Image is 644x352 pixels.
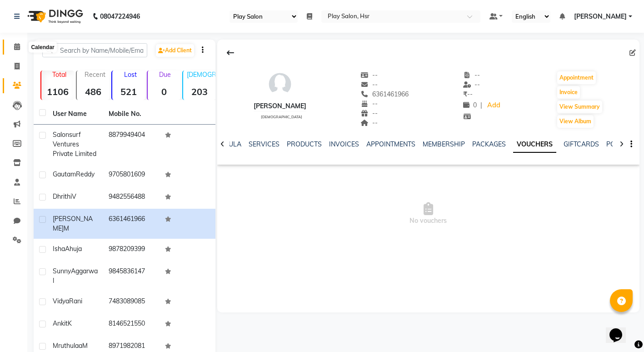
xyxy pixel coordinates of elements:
span: Rani [69,297,82,305]
button: View Album [557,115,594,128]
span: Reddy [76,170,95,178]
span: No vouchers [217,168,639,259]
td: 8879949404 [103,125,159,164]
a: PACKAGES [472,140,506,148]
span: Vidya [53,297,69,305]
td: 6361461966 [103,209,159,239]
span: -- [463,71,480,79]
span: -- [361,109,378,117]
td: 9482556488 [103,186,159,209]
p: Due [150,70,180,79]
button: Invoice [557,86,580,99]
span: -- [463,80,480,89]
span: -- [361,80,378,89]
span: M [64,224,69,232]
a: Add Client [156,44,194,57]
span: Ankit [53,319,68,327]
div: Calendar [29,42,56,53]
th: Mobile No. [103,104,159,125]
p: Lost [116,70,145,79]
input: Search by Name/Mobile/Email/Code [42,43,147,57]
button: Appointment [557,71,596,84]
span: [DEMOGRAPHIC_DATA] [261,115,302,119]
span: -- [463,90,473,98]
td: 8146521550 [103,313,159,336]
span: [PERSON_NAME] [574,12,627,21]
span: Sunny [53,267,71,275]
span: Aggarwal [53,267,98,285]
strong: 521 [112,86,145,97]
span: Gautam [53,170,76,178]
p: Total [45,70,74,79]
span: 0 [463,101,477,109]
span: Salonsurf Ventures Private Limited [53,131,96,158]
span: -- [361,71,378,79]
b: 08047224946 [100,4,140,29]
td: 9878209399 [103,239,159,261]
a: PRODUCTS [287,140,322,148]
iframe: chat widget [606,316,635,343]
a: GIFTCARDS [564,140,599,148]
span: Dhrithi [53,192,72,201]
strong: 0 [148,86,180,97]
span: Ahuja [65,245,82,253]
span: Mruthulaa [53,342,82,350]
span: -- [361,119,378,127]
div: Back to Client [221,44,240,61]
span: V [72,192,76,201]
a: INVOICES [329,140,359,148]
a: SERVICES [249,140,280,148]
span: | [480,101,482,110]
span: M [82,342,88,350]
strong: 203 [183,86,216,97]
th: User Name [47,104,103,125]
a: POINTS [606,140,629,148]
td: 9705801609 [103,164,159,186]
a: APPOINTMENTS [366,140,415,148]
div: [PERSON_NAME] [254,101,306,111]
img: logo [23,4,85,29]
a: MEMBERSHIP [423,140,465,148]
p: Recent [80,70,110,79]
span: [PERSON_NAME] [53,215,93,232]
td: 9845836147 [103,261,159,291]
td: 7483089085 [103,291,159,313]
span: -- [361,100,378,108]
img: avatar [266,70,294,98]
span: K [68,319,72,327]
strong: 486 [77,86,110,97]
button: View Summary [557,101,602,113]
span: Isha [53,245,65,253]
a: VOUCHERS [513,136,556,153]
span: 6361461966 [361,90,409,98]
p: [DEMOGRAPHIC_DATA] [187,70,216,79]
strong: 1106 [41,86,74,97]
span: ₹ [463,90,467,98]
a: Add [486,99,502,112]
